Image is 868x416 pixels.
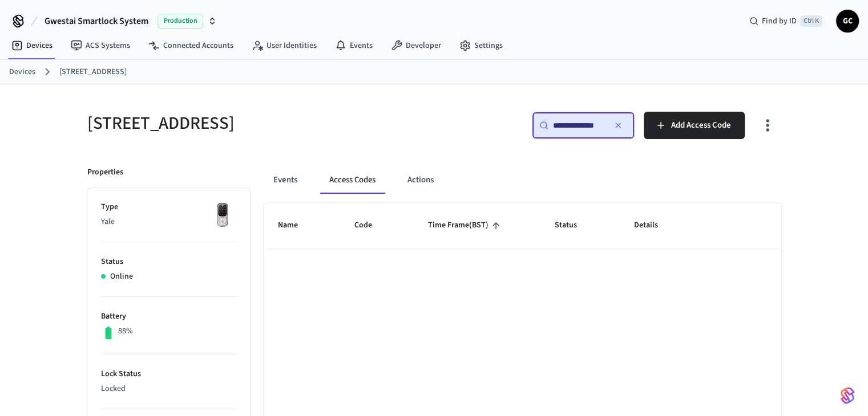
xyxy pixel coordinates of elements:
[837,11,858,31] span: GC
[101,256,237,268] p: Status
[243,35,326,56] a: User Identities
[118,325,133,337] p: 88%
[45,14,148,28] span: Gwestai Smartlock System
[110,271,133,283] p: Online
[101,201,237,213] p: Type
[264,203,781,248] table: sticky table
[264,166,306,194] button: Events
[740,11,831,31] div: Find by IDCtrl K
[800,15,822,27] span: Ctrl K
[208,201,237,230] img: Yale Assure Touchscreen Wifi Smart Lock, Satin Nickel, Front
[101,216,237,228] p: Yale
[278,217,313,234] span: Name
[158,14,203,28] span: Production
[2,35,62,56] a: Devices
[634,217,673,234] span: Details
[139,35,243,56] a: Connected Accounts
[841,386,854,405] img: SeamLogoGradient.69752ec5.svg
[644,112,745,139] button: Add Access Code
[59,66,127,78] a: [STREET_ADDRESS]
[428,217,503,234] span: Time Frame(BST)
[101,368,237,380] p: Lock Status
[555,217,592,234] span: Status
[87,166,123,178] p: Properties
[9,66,35,78] a: Devices
[320,166,385,194] button: Access Codes
[101,383,237,395] p: Locked
[354,217,387,234] span: Code
[450,35,512,56] a: Settings
[87,112,427,135] h5: [STREET_ADDRESS]
[398,166,443,194] button: Actions
[264,166,781,194] div: ant example
[762,15,797,27] span: Find by ID
[836,10,859,32] button: GC
[382,35,450,56] a: Developer
[62,35,139,56] a: ACS Systems
[671,118,731,133] span: Add Access Code
[101,311,237,323] p: Battery
[326,35,382,56] a: Events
